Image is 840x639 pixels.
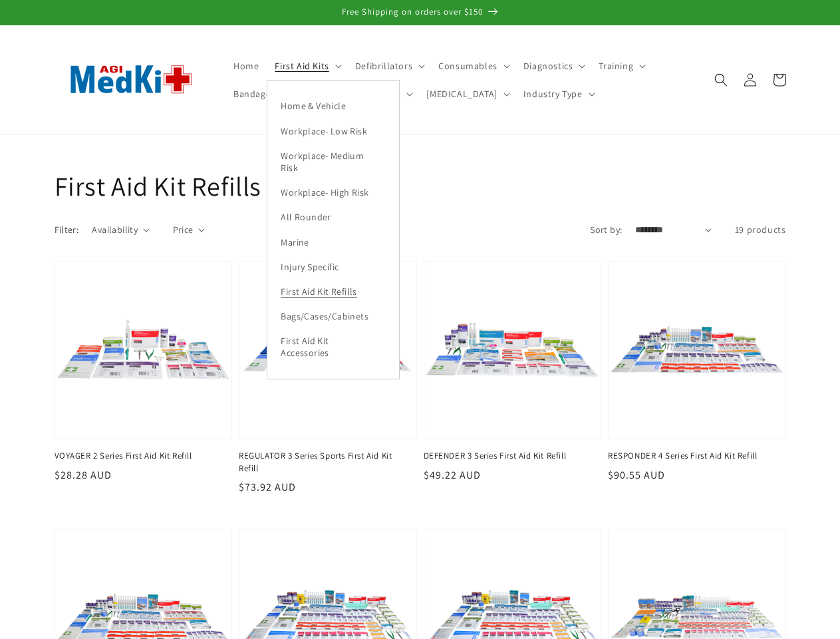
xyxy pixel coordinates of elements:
[267,230,399,254] a: Marine
[267,304,399,329] a: Bags/Cases/Cabinets
[515,52,591,80] summary: Diagnostics
[13,7,827,18] p: Free Shipping on orders over $150
[267,329,399,365] a: First Aid Kit Accessories
[239,450,409,474] a: REGULATOR 3 Series Sports First Aid Kit Refill
[426,88,497,100] span: [MEDICAL_DATA]
[92,223,138,237] span: Availability
[92,223,149,237] summary: Availability
[438,60,497,72] span: Consumables
[173,223,206,237] summary: Price
[267,143,399,180] a: Workplace- Medium Risk
[233,60,259,72] span: Home
[599,60,633,72] span: Training
[275,60,329,72] span: First Aid Kits
[173,223,194,237] span: Price
[523,60,573,72] span: Diagnostics
[591,52,651,80] summary: Training
[347,52,430,80] summary: Defibrillators
[267,279,399,304] a: First Aid Kit Refills
[706,65,736,95] summary: Search
[55,43,208,116] img: AGI MedKit
[225,80,345,108] summary: Bandages & Dressings
[55,223,79,237] h2: Filter:
[418,80,515,108] summary: [MEDICAL_DATA]
[608,450,778,462] a: RESPONDER 4 Series First Aid Kit Refill
[590,224,622,236] label: Sort by:
[267,94,399,118] a: Home & Vehicle
[267,205,399,230] a: All Rounder
[55,168,786,203] h1: First Aid Kit Refills
[267,180,399,205] a: Workplace- High Risk
[55,450,225,462] a: VOYAGER 2 Series First Aid Kit Refill
[267,52,347,80] summary: First Aid Kits
[430,52,515,80] summary: Consumables
[225,52,267,80] a: Home
[523,88,583,100] span: Industry Type
[233,88,327,100] span: Bandages & Dressings
[515,80,601,108] summary: Industry Type
[424,450,594,462] a: DEFENDER 3 Series First Aid Kit Refill
[735,224,786,236] span: 19 products
[267,254,399,279] a: Injury Specific
[355,60,412,72] span: Defibrillators
[267,118,399,143] a: Workplace- Low Risk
